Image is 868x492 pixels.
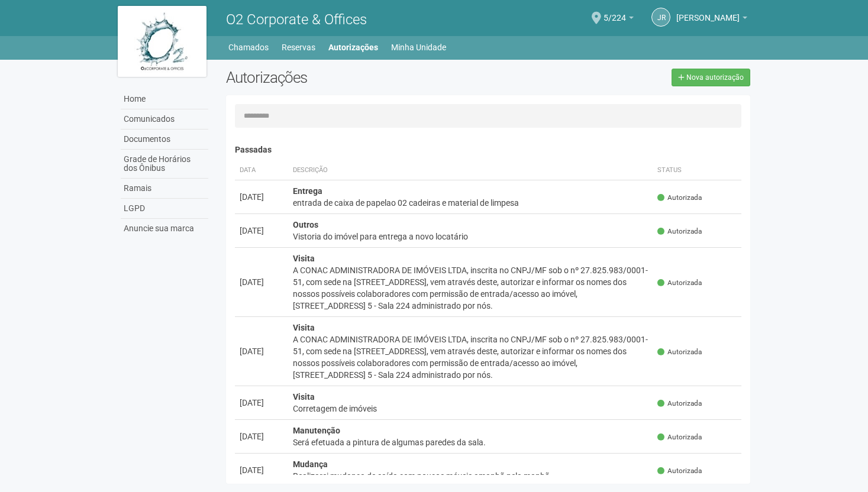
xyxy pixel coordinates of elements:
strong: Entrega [293,186,322,196]
a: Documentos [121,130,208,150]
div: [DATE] [240,191,283,203]
a: 5/224 [604,15,634,24]
a: Home [121,89,208,109]
a: Ramais [121,179,208,199]
th: Descrição [288,161,653,180]
span: Autorizada [657,347,702,357]
a: [PERSON_NAME] [676,15,747,24]
span: Autorizada [657,226,702,237]
div: [DATE] [240,430,283,442]
h4: Passadas [235,145,742,154]
a: Anuncie sua marca [121,219,208,238]
a: jr [651,8,670,27]
div: A CONAC ADMINISTRADORA DE IMÓVEIS LTDA, inscrita no CNPJ/MF sob o nº 27.825.983/0001-51, com sede... [293,334,648,381]
strong: Visita [293,323,315,332]
strong: Outros [293,220,318,229]
div: [DATE] [240,345,283,357]
strong: Mudança [293,459,328,469]
span: Nova autorização [686,73,744,82]
a: Autorizações [328,39,378,56]
span: Autorizada [657,193,702,203]
div: Será efetuada a pintura de algumas paredes da sala. [293,436,648,448]
th: Status [653,161,741,180]
div: [DATE] [240,464,283,476]
span: Autorizada [657,466,702,476]
span: 5/224 [604,2,626,22]
h2: Autorizações [226,69,479,86]
a: Nova autorização [672,69,750,86]
span: Autorizada [657,278,702,288]
a: Reservas [282,39,315,56]
span: jorge r souza [676,2,740,22]
div: Realizarei mudança de saída com poucos móveis amanhã pela manhã. [293,470,648,482]
strong: Visita [293,392,315,402]
div: Corretagem de imóveis [293,403,648,415]
div: [DATE] [240,397,283,409]
span: Autorizada [657,432,702,442]
div: Vistoria do imóvel para entrega a novo locatário [293,231,648,242]
div: [DATE] [240,276,283,288]
a: Chamados [228,39,269,56]
a: Comunicados [121,109,208,130]
div: [DATE] [240,225,283,237]
img: logo.jpg [118,6,206,77]
a: Minha Unidade [391,39,446,56]
th: Data [235,161,288,180]
span: O2 Corporate & Offices [226,11,367,28]
a: LGPD [121,199,208,219]
a: Grade de Horários dos Ônibus [121,150,208,179]
strong: Visita [293,254,315,263]
span: Autorizada [657,399,702,409]
strong: Manutenção [293,426,340,435]
div: A CONAC ADMINISTRADORA DE IMÓVEIS LTDA, inscrita no CNPJ/MF sob o nº 27.825.983/0001-51, com sede... [293,264,648,312]
div: entrada de caixa de papelao 02 cadeiras e material de limpesa [293,197,648,209]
